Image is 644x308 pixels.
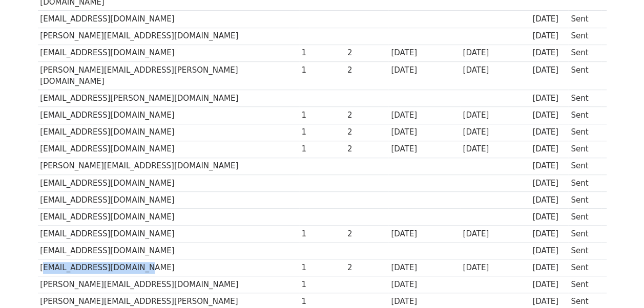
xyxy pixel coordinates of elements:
div: 2 [347,126,386,138]
div: [DATE] [532,262,566,274]
div: [DATE] [391,143,458,155]
td: Sent [568,174,601,191]
div: [DATE] [532,296,566,307]
div: [DATE] [391,47,458,59]
div: [DATE] [532,245,566,257]
td: [EMAIL_ADDRESS][DOMAIN_NAME] [38,226,299,243]
td: [EMAIL_ADDRESS][DOMAIN_NAME] [38,124,299,141]
td: Sent [568,107,601,124]
td: Sent [568,124,601,141]
div: [DATE] [532,13,566,25]
td: [PERSON_NAME][EMAIL_ADDRESS][DOMAIN_NAME] [38,158,299,174]
div: [DATE] [532,93,566,104]
td: [EMAIL_ADDRESS][DOMAIN_NAME] [38,45,299,61]
div: [DATE] [463,262,527,274]
td: Sent [568,243,601,259]
div: [DATE] [532,160,566,172]
div: [DATE] [463,126,527,138]
div: 1 [301,143,342,155]
td: Sent [568,158,601,174]
div: 2 [347,143,386,155]
td: Sent [568,141,601,158]
div: 2 [347,109,386,121]
div: [DATE] [391,279,458,291]
td: Sent [568,90,601,107]
div: [DATE] [391,126,458,138]
div: [DATE] [391,296,458,307]
td: [EMAIL_ADDRESS][DOMAIN_NAME] [38,259,299,276]
td: [EMAIL_ADDRESS][DOMAIN_NAME] [38,243,299,259]
div: [DATE] [532,194,566,206]
div: 2 [347,262,386,274]
div: [DATE] [391,109,458,121]
div: 1 [301,279,342,291]
div: [DATE] [532,126,566,138]
td: Sent [568,11,601,28]
td: Sent [568,276,601,293]
div: [DATE] [532,109,566,121]
div: 1 [301,47,342,59]
div: [DATE] [532,228,566,240]
div: [DATE] [463,64,527,76]
div: [DATE] [391,262,458,274]
td: [EMAIL_ADDRESS][DOMAIN_NAME] [38,11,299,28]
td: Sent [568,191,601,208]
td: Sent [568,226,601,243]
div: 2 [347,47,386,59]
div: 1 [301,228,342,240]
div: 1 [301,126,342,138]
div: [DATE] [532,279,566,291]
div: 1 [301,109,342,121]
div: [DATE] [463,143,527,155]
div: [DATE] [532,30,566,42]
td: [EMAIL_ADDRESS][DOMAIN_NAME] [38,208,299,225]
div: 1 [301,262,342,274]
td: Sent [568,28,601,45]
div: [DATE] [532,211,566,223]
div: [DATE] [532,64,566,76]
div: [DATE] [532,178,566,189]
iframe: Chat Widget [593,259,644,308]
td: [PERSON_NAME][EMAIL_ADDRESS][DOMAIN_NAME] [38,28,299,45]
td: [EMAIL_ADDRESS][DOMAIN_NAME] [38,191,299,208]
td: [EMAIL_ADDRESS][PERSON_NAME][DOMAIN_NAME] [38,90,299,107]
div: [DATE] [463,228,527,240]
td: Sent [568,208,601,225]
div: [DATE] [391,228,458,240]
div: 1 [301,296,342,307]
div: [DATE] [463,47,527,59]
td: Sent [568,259,601,276]
div: 1 [301,64,342,76]
td: [PERSON_NAME][EMAIL_ADDRESS][DOMAIN_NAME] [38,276,299,293]
td: [EMAIL_ADDRESS][DOMAIN_NAME] [38,107,299,124]
div: [DATE] [532,47,566,59]
td: [PERSON_NAME][EMAIL_ADDRESS][PERSON_NAME][DOMAIN_NAME] [38,61,299,90]
div: [DATE] [391,64,458,76]
td: Sent [568,61,601,90]
td: Sent [568,45,601,61]
td: [EMAIL_ADDRESS][DOMAIN_NAME] [38,174,299,191]
div: 2 [347,64,386,76]
div: 2 [347,228,386,240]
td: [EMAIL_ADDRESS][DOMAIN_NAME] [38,141,299,158]
div: [DATE] [463,109,527,121]
div: [DATE] [532,143,566,155]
